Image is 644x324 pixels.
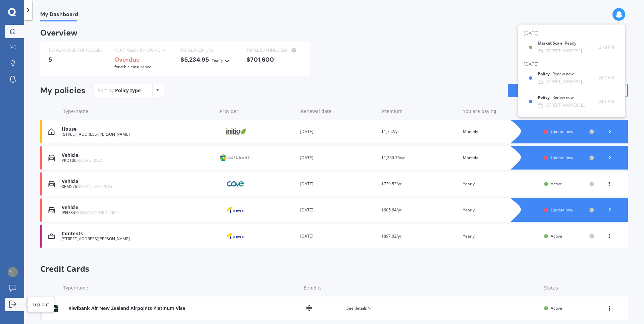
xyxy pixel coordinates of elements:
[219,178,253,190] img: Cove
[565,41,576,46] div: Ready
[48,128,55,135] img: House
[62,231,214,237] div: Contents
[48,181,55,187] img: Vehicle
[114,64,151,70] span: for Vehicle insurance
[381,155,405,160] span: $1,250.76/yr
[524,61,620,68] div: [DATE]
[463,128,539,135] div: Monthly
[62,152,214,158] div: Vehicle
[551,233,562,239] span: Active
[219,204,253,216] img: Tower
[300,181,376,187] div: [DATE]
[381,233,401,239] span: $897.02/yr
[48,47,103,54] div: TOTAL NUMBER OF POLICIES
[381,181,401,187] span: $729.53/yr
[40,11,78,20] span: My Dashboard
[381,129,399,134] span: $1,752/yr
[551,181,562,187] span: Active
[538,41,565,46] b: Market Scan
[545,49,599,53] div: [STREET_ADDRESS][PERSON_NAME]
[300,128,376,135] div: [DATE]
[62,132,214,137] div: [STREET_ADDRESS][PERSON_NAME]
[551,129,573,134] span: Update now
[599,98,614,105] span: 2:01 AM
[62,179,214,184] div: Vehicle
[68,305,185,312] div: Kiwibank Air New Zealand Airpoints Platinum Visa
[75,210,118,215] span: HONDA ACCORD 2006
[63,108,214,115] div: Type/name
[463,108,539,115] div: You are paying
[381,207,401,213] span: $605.64/yr
[77,184,112,189] span: NISSAN LEAF 2016
[551,305,562,311] span: Active
[301,108,377,115] div: Renewal date
[247,47,302,54] div: TOTAL SUM INSURED
[524,30,620,37] div: [DATE]
[300,207,376,213] div: [DATE]
[62,237,214,241] div: [STREET_ADDRESS][PERSON_NAME]
[551,207,573,213] span: Update now
[212,57,223,64] div: Yearly
[48,207,55,213] img: Vehicle
[115,87,141,94] div: Policy type
[599,44,614,51] span: 3:48 PM
[551,155,573,160] span: Update now
[114,47,169,54] div: NEXT POLICY RENEWING IN
[40,86,86,95] div: My policies
[62,205,214,210] div: Vehicle
[300,233,376,240] div: [DATE]
[463,181,539,187] div: Yearly
[219,151,253,164] img: Protecta
[463,233,539,240] div: Yearly
[40,29,77,36] div: Overview
[346,305,372,312] span: See details
[62,158,214,163] div: PKD106
[62,126,214,132] div: House
[220,108,296,115] div: Provider
[114,56,140,64] b: Overdue
[538,72,552,76] b: Policy
[552,72,574,76] div: Renew now
[40,264,628,274] span: Credit Cards
[180,56,235,64] div: $5,234.95
[508,84,567,97] a: Market Scan
[48,56,103,63] div: 5
[219,125,253,138] img: Initio
[463,154,539,161] div: Monthly
[76,157,102,163] span: TESLA 3 2022
[545,79,599,84] div: [STREET_ADDRESS][PERSON_NAME]
[48,233,55,240] img: Contents
[545,103,599,108] div: [STREET_ADDRESS][PERSON_NAME]
[538,95,552,100] b: Policy
[8,267,18,277] img: a6983d8a90f604e02af6dfdc0243e581
[180,47,235,54] div: TOTAL PREMIUMS
[63,284,298,291] div: Type/name
[300,154,376,161] div: [DATE]
[304,284,539,291] div: Benefits
[48,154,55,161] img: Vehicle
[544,284,594,291] div: Status
[382,108,458,115] div: Premium
[62,210,214,215] div: JPN784
[463,207,539,213] div: Yearly
[247,56,302,63] div: $701,600
[552,95,574,100] div: Renew now
[33,301,49,308] div: Log out
[62,184,214,189] div: KPM576
[599,75,614,81] span: 2:03 AM
[219,230,253,243] img: Tower
[98,87,141,94] div: Sort by:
